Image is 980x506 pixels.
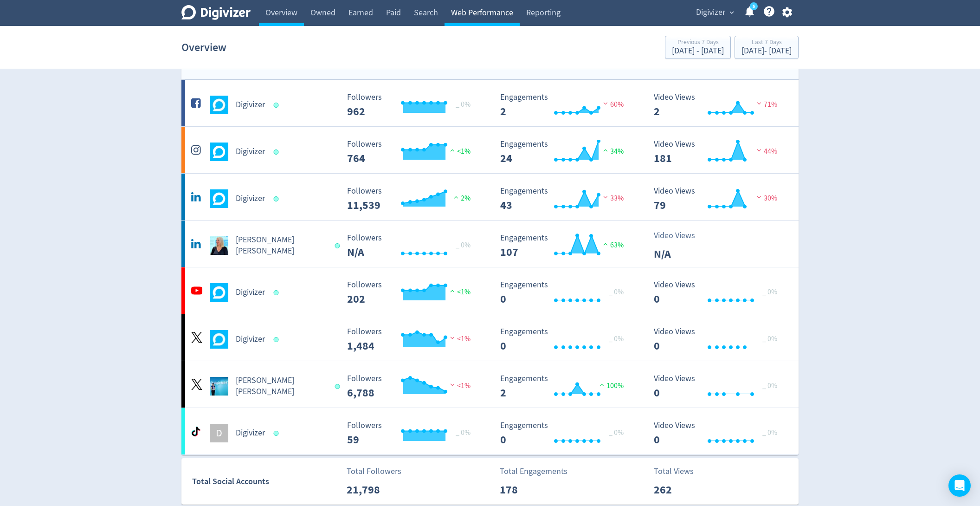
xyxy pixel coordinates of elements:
[448,287,457,294] img: positive-performance.svg
[649,93,788,117] svg: Video Views 2
[500,481,553,498] p: 178
[762,428,777,437] span: _ 0%
[448,147,471,156] span: <1%
[500,465,567,478] p: Total Engagements
[181,80,799,126] a: Digivizer undefinedDigivizer Followers --- _ 0% Followers 962 Engagements 2 Engagements 2 60% Vid...
[448,381,471,390] span: <1%
[601,194,624,203] span: 33%
[654,229,707,242] p: Video Views
[210,283,228,302] img: Digivizer undefined
[496,140,635,164] svg: Engagements 24
[236,234,326,257] h5: [PERSON_NAME] [PERSON_NAME]
[236,193,265,204] h5: Digivizer
[181,32,226,62] h1: Overview
[335,384,342,389] span: Data last synced: 26 Sep 2025, 2:01pm (AEST)
[236,334,265,345] h5: Digivizer
[181,408,799,454] a: DDigivizer Followers --- _ 0% Followers 59 Engagements 0 Engagements 0 _ 0% Video Views 0 Video V...
[654,481,707,498] p: 262
[347,481,400,498] p: 21,798
[210,189,228,208] img: Digivizer undefined
[672,39,724,47] div: Previous 7 Days
[236,146,265,157] h5: Digivizer
[236,428,265,439] h5: Digivizer
[181,267,799,314] a: Digivizer undefinedDigivizer Followers --- Followers 202 <1% Engagements 0 Engagements 0 _ 0% Vid...
[601,100,624,109] span: 60%
[754,194,764,201] img: negative-performance.svg
[753,3,755,10] text: 5
[236,287,265,298] h5: Digivizer
[754,147,764,154] img: negative-performance.svg
[274,431,282,436] span: Data last synced: 26 Sep 2025, 6:01am (AEST)
[649,140,788,164] svg: Video Views 181
[649,421,788,446] svg: Video Views 0
[236,375,326,397] h5: [PERSON_NAME] [PERSON_NAME]
[210,424,228,442] div: D
[609,428,624,437] span: _ 0%
[451,194,461,201] img: positive-performance.svg
[210,330,228,349] img: Digivizer undefined
[496,280,635,305] svg: Engagements 0
[210,236,228,255] img: Emma Lo Russo undefined
[762,381,777,390] span: _ 0%
[451,194,471,203] span: 2%
[754,147,777,156] span: 44%
[601,147,624,156] span: 34%
[754,100,777,109] span: 71%
[741,47,792,55] div: [DATE] - [DATE]
[448,381,457,388] img: negative-performance.svg
[181,127,799,173] a: Digivizer undefinedDigivizer Followers --- Followers 764 <1% Engagements 24 Engagements 24 34% Vi...
[754,100,764,107] img: negative-performance.svg
[672,47,724,55] div: [DATE] - [DATE]
[181,174,799,220] a: Digivizer undefinedDigivizer Followers --- Followers 11,539 2% Engagements 43 Engagements 43 33% ...
[456,240,471,250] span: _ 0%
[762,287,777,297] span: _ 0%
[274,337,282,342] span: Data last synced: 25 Sep 2025, 9:02pm (AEST)
[601,100,610,107] img: negative-performance.svg
[649,280,788,305] svg: Video Views 0
[274,196,282,201] span: Data last synced: 26 Sep 2025, 2:01pm (AEST)
[448,334,471,344] span: <1%
[665,36,731,59] button: Previous 7 Days[DATE] - [DATE]
[342,93,482,117] svg: Followers ---
[456,428,471,437] span: _ 0%
[236,99,265,110] h5: Digivizer
[496,374,635,399] svg: Engagements 2
[210,143,228,161] img: Digivizer undefined
[597,381,606,388] img: positive-performance.svg
[181,314,799,361] a: Digivizer undefinedDigivizer Followers --- Followers 1,484 <1% Engagements 0 Engagements 0 _ 0% V...
[609,287,624,297] span: _ 0%
[601,147,610,154] img: positive-performance.svg
[728,8,736,17] span: expand_more
[762,334,777,344] span: _ 0%
[274,149,282,155] span: Data last synced: 26 Sep 2025, 6:01am (AEST)
[448,287,471,297] span: <1%
[342,280,482,305] svg: Followers ---
[210,377,228,396] img: Emma Lo Russo undefined
[448,147,457,154] img: positive-performance.svg
[342,374,482,399] svg: Followers ---
[448,334,457,341] img: negative-performance.svg
[696,5,725,20] span: Digivizer
[342,421,482,446] svg: Followers ---
[496,327,635,352] svg: Engagements 0
[597,381,624,390] span: 100%
[693,5,736,20] button: Digivizer
[649,374,788,399] svg: Video Views 0
[192,475,340,488] div: Total Social Accounts
[496,421,635,446] svg: Engagements 0
[496,234,635,258] svg: Engagements 107
[181,361,799,408] a: Emma Lo Russo undefined[PERSON_NAME] [PERSON_NAME] Followers --- Followers 6,788 <1% Engagements ...
[342,187,482,211] svg: Followers ---
[601,240,624,250] span: 63%
[456,100,471,109] span: _ 0%
[496,93,635,117] svg: Engagements 2
[609,334,624,344] span: _ 0%
[649,187,788,211] svg: Video Views 79
[741,39,792,47] div: Last 7 Days
[210,96,228,114] img: Digivizer undefined
[496,187,635,211] svg: Engagements 43
[654,246,707,262] p: N/A
[750,2,758,10] a: 5
[342,234,482,258] svg: Followers ---
[948,474,971,497] div: Open Intercom Messenger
